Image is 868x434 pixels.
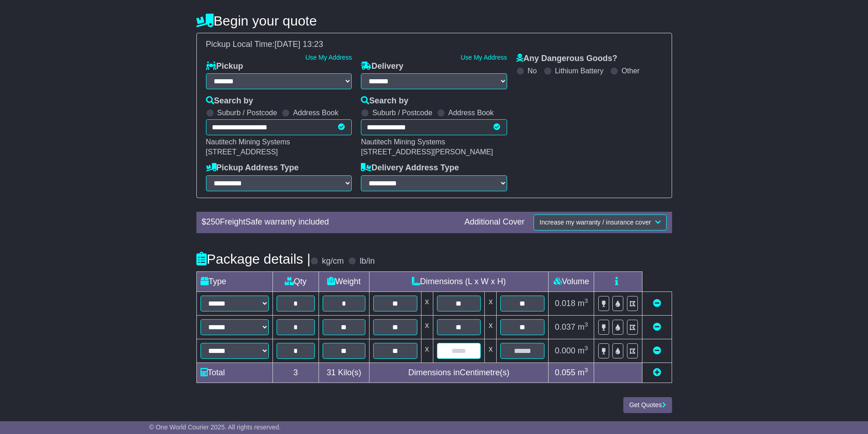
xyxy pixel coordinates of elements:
label: Search by [206,96,253,106]
td: x [485,315,497,339]
td: Total [196,363,272,383]
label: Delivery [361,61,403,71]
span: 0.000 [555,346,575,355]
span: 0.037 [555,322,575,332]
label: Other [621,66,640,75]
span: 0.055 [555,368,575,377]
label: Any Dangerous Goods? [516,54,617,64]
span: m [578,368,588,377]
sup: 3 [585,297,588,304]
span: Nautitech Mining Systems [206,138,290,146]
label: Delivery Address Type [361,163,459,173]
label: kg/cm [322,256,344,266]
div: $ FreightSafe warranty included [197,217,460,227]
label: Address Book [293,108,339,117]
sup: 3 [585,345,588,352]
label: Address Book [448,108,494,117]
a: Use My Address [305,54,352,61]
td: x [421,315,433,339]
label: Pickup [206,61,243,71]
button: Increase my warranty / insurance cover [534,214,666,230]
label: Suburb / Postcode [217,108,277,117]
td: x [485,339,497,363]
label: Lithium Battery [555,66,604,75]
span: [DATE] 13:23 [275,40,324,49]
td: 3 [272,363,318,383]
td: Qty [272,271,318,291]
a: Remove this item [653,322,661,332]
td: Weight [318,271,369,291]
span: © One World Courier 2025. All rights reserved. [149,424,281,431]
sup: 3 [585,367,588,373]
span: 31 [327,368,336,377]
span: Nautitech Mining Systems [361,138,445,146]
td: Dimensions in Centimetre(s) [369,363,549,383]
td: Kilo(s) [318,363,369,383]
td: Type [196,271,272,291]
span: 0.018 [555,299,575,308]
div: Pickup Local Time: [201,40,667,50]
span: [STREET_ADDRESS][PERSON_NAME] [361,148,493,156]
h4: Package details | [196,251,311,266]
span: 250 [206,217,220,226]
label: Suburb / Postcode [372,108,432,117]
span: m [578,299,588,308]
h4: Begin your quote [196,13,672,28]
td: x [485,291,497,315]
a: Add new item [653,368,661,377]
a: Use My Address [461,54,507,61]
span: [STREET_ADDRESS] [206,148,278,156]
label: lb/in [360,256,375,266]
td: Volume [549,271,594,291]
sup: 3 [585,321,588,328]
span: m [578,346,588,355]
a: Remove this item [653,299,661,308]
td: x [421,291,433,315]
span: m [578,322,588,332]
span: Increase my warranty / insurance cover [539,219,651,226]
td: x [421,339,433,363]
button: Get Quotes [623,397,672,413]
div: Additional Cover [460,217,529,227]
label: Pickup Address Type [206,163,299,173]
label: Search by [361,96,408,106]
td: Dimensions (L x W x H) [369,271,549,291]
label: No [528,66,537,75]
a: Remove this item [653,346,661,355]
